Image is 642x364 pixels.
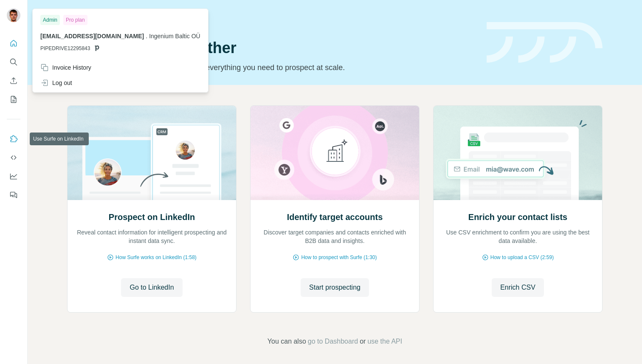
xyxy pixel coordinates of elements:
img: banner [487,22,603,63]
span: Start prospecting [309,282,360,293]
button: Enrich CSV [7,73,20,88]
button: My lists [7,92,20,107]
p: Pick your starting point and we’ll provide everything you need to prospect at scale. [67,62,476,73]
button: go to Dashboard [308,336,358,347]
div: Quick start [67,16,476,24]
button: Quick start [7,36,20,51]
img: Enrich your contact lists [433,106,603,200]
img: Avatar [7,8,20,22]
button: Enrich CSV [492,278,544,297]
button: Search [7,54,20,70]
span: You can also [267,336,306,347]
span: How Surfe works on LinkedIn (1:58) [115,254,197,261]
button: use the API [367,336,402,347]
div: Log out [40,79,72,87]
span: How to prospect with Surfe (1:30) [301,254,377,261]
span: Enrich CSV [500,282,535,293]
p: Reveal contact information for intelligent prospecting and instant data sync. [76,228,228,245]
h2: Identify target accounts [287,211,383,223]
span: How to upload a CSV (2:59) [490,254,554,261]
button: Feedback [7,187,20,203]
span: . [146,33,147,40]
h2: Enrich your contact lists [468,211,567,223]
img: Identify target accounts [250,106,420,200]
h2: Prospect on LinkedIn [109,211,195,223]
button: Start prospecting [301,278,369,297]
button: Use Surfe on LinkedIn [7,131,20,147]
div: Admin [40,15,60,25]
div: Pro plan [63,15,87,25]
button: Go to LinkedIn [121,278,182,297]
h1: Let’s prospect together [67,40,476,56]
span: Go to LinkedIn [130,282,174,293]
img: Prospect on LinkedIn [67,106,237,200]
span: PIPEDRIVE12295843 [40,45,90,52]
p: Discover target companies and contacts enriched with B2B data and insights. [259,228,411,245]
button: Use Surfe API [7,150,20,165]
p: Use CSV enrichment to confirm you are using the best data available. [442,228,594,245]
span: Ingenium Baltic OÜ [149,33,200,40]
button: Dashboard [7,169,20,184]
div: Invoice History [40,63,91,72]
span: [EMAIL_ADDRESS][DOMAIN_NAME] [40,33,144,40]
span: or [360,336,366,347]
